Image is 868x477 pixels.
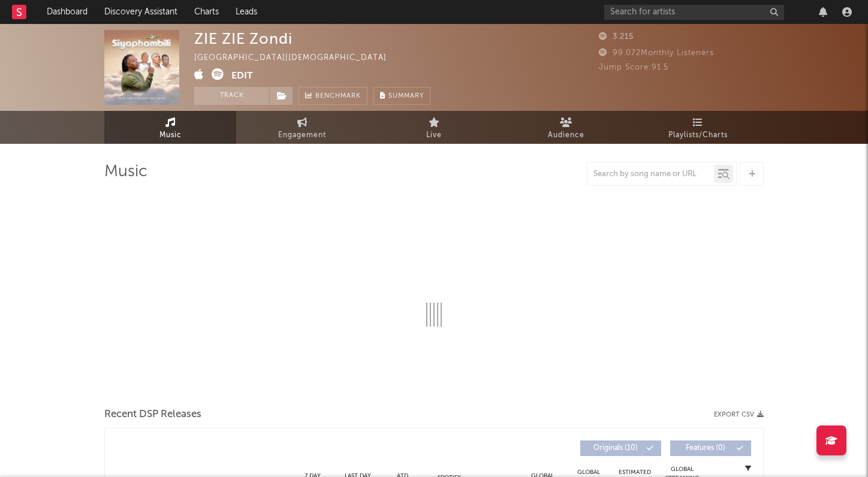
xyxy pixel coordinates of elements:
a: Music [104,111,236,144]
a: Live [368,111,500,144]
span: 99.072 Monthly Listeners [599,49,714,57]
span: Features ( 0 ) [678,445,733,452]
span: Audience [548,128,584,143]
div: [GEOGRAPHIC_DATA] | [DEMOGRAPHIC_DATA] [194,51,400,65]
input: Search for artists [604,5,784,20]
button: Features(0) [670,440,751,456]
span: Benchmark [315,89,361,104]
span: Playlists/Charts [668,128,728,143]
span: Music [159,128,182,143]
span: Summary [388,93,424,99]
a: Playlists/Charts [632,111,764,144]
a: Benchmark [299,87,367,105]
button: Export CSV [714,411,764,418]
span: Recent DSP Releases [104,407,201,422]
span: 3.215 [599,33,634,41]
button: Summary [373,87,430,105]
span: Engagement [278,128,326,143]
button: Originals(10) [580,440,661,456]
a: Audience [500,111,632,144]
button: Edit [231,68,253,83]
a: Engagement [236,111,368,144]
span: Originals ( 10 ) [588,445,643,452]
span: Jump Score: 91.5 [599,64,668,71]
div: ZIE ZIE Zondi [194,30,293,47]
span: Live [426,128,442,143]
input: Search by song name or URL [587,170,714,179]
button: Track [194,87,269,105]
